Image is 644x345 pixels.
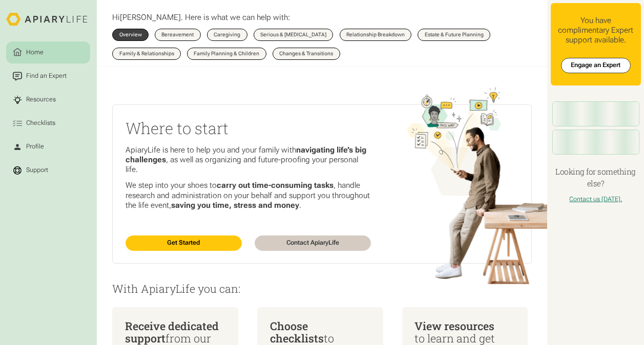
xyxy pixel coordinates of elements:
div: Family Planning & Children [194,51,259,56]
div: Resources [25,95,57,104]
a: Family Planning & Children [187,48,266,60]
a: Contact ApiaryLife [255,235,371,251]
span: View resources [414,318,494,333]
div: Profile [25,142,46,152]
div: Support [25,166,50,175]
strong: carry out time-consuming tasks [217,181,334,190]
p: ApiaryLife is here to help you and your family with , as well as organizing and future-proofing y... [126,145,371,175]
div: Family & Relationships [119,51,174,56]
a: Support [6,159,90,181]
a: Contact us [DATE]. [569,196,622,203]
div: Caregiving [214,32,240,37]
div: Serious & [MEDICAL_DATA] [260,32,326,37]
div: Checklists [25,119,57,128]
a: Overview [112,29,149,41]
a: Profile [6,136,90,158]
a: Get Started [126,235,242,251]
a: Estate & Future Planning [418,29,490,41]
h2: Where to start [126,118,371,139]
span: [PERSON_NAME] [120,13,181,22]
strong: saving you time, stress and money [171,201,299,210]
div: Relationship Breakdown [346,32,405,37]
p: Hi . Here is what we can help with: [112,13,290,23]
div: Bereavement [161,32,194,37]
a: Resources [6,89,90,111]
div: Changes & Transitions [279,51,333,56]
h4: Looking for something else? [551,166,641,189]
a: Engage an Expert [561,58,631,73]
div: Home [25,48,45,57]
a: Home [6,41,90,63]
a: Bereavement [155,29,201,41]
p: With ApiaryLife you can: [112,283,531,295]
strong: navigating life’s big challenges [126,145,366,164]
a: Changes & Transitions [273,48,340,60]
a: Caregiving [207,29,247,41]
a: Family & Relationships [112,48,181,60]
div: Find an Expert [25,72,68,81]
div: Estate & Future Planning [425,32,484,37]
a: Relationship Breakdown [340,29,412,41]
a: Find an Expert [6,65,90,87]
div: You have complimentary Expert support available. [557,16,635,46]
p: We step into your shoes to , handle research and administration on your behalf and support you th... [126,181,371,210]
a: Checklists [6,112,90,134]
a: Serious & [MEDICAL_DATA] [254,29,334,41]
